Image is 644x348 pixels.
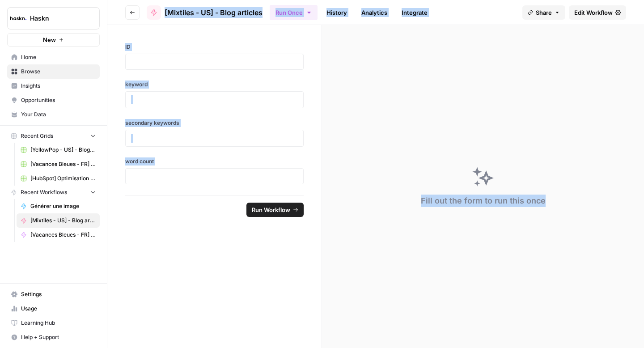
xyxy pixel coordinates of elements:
label: ID [125,43,304,51]
button: Recent Workflows [7,186,100,199]
a: Home [7,50,100,64]
label: secondary keywords [125,119,304,127]
label: keyword [125,81,304,89]
span: Browse [21,68,96,76]
a: [Mixtiles - US] - Blog articles [147,5,263,20]
span: Générer une image [30,202,96,210]
a: Analytics [356,5,393,20]
span: Haskn [30,14,84,23]
div: Fill out the form to run this once [421,195,546,207]
button: New [7,33,100,47]
button: Help + Support [7,330,100,344]
button: Run Once [270,5,318,20]
a: Your Data [7,107,100,122]
button: Share [522,5,565,20]
span: Opportunities [21,96,96,104]
span: Recent Workflows [21,188,67,196]
span: [Mixtiles - US] - Blog articles [30,216,96,225]
a: [Mixtiles - US] - Blog articles [17,213,100,228]
button: Run Workflow [246,203,304,217]
a: Integrate [396,5,433,20]
span: Insights [21,82,96,90]
span: Learning Hub [21,319,96,327]
span: [Mixtiles - US] - Blog articles [165,7,263,18]
a: History [321,5,352,20]
a: Usage [7,301,100,316]
label: word count [125,157,304,166]
span: [Vacances Bleues - FR] Pages refonte sites hôtels - [GEOGRAPHIC_DATA] [30,231,96,239]
span: Help + Support [21,333,96,341]
span: Share [536,8,552,17]
img: Haskn Logo [10,10,26,26]
span: New [43,35,56,44]
a: [HubSpot] Optimisation - Articles de blog (V2) Grid [17,171,100,186]
span: Edit Workflow [574,8,613,17]
button: Workspace: Haskn [7,7,100,30]
span: [YellowPop - US] - Blog Articles - 1000 words [30,146,96,154]
span: Your Data [21,110,96,119]
a: Learning Hub [7,316,100,330]
span: Usage [21,305,96,313]
span: [Vacances Bleues - FR] Pages refonte sites hôtels - [GEOGRAPHIC_DATA] [30,160,96,168]
span: Settings [21,290,96,298]
span: [HubSpot] Optimisation - Articles de blog (V2) Grid [30,174,96,182]
a: [Vacances Bleues - FR] Pages refonte sites hôtels - [GEOGRAPHIC_DATA] [17,157,100,171]
span: Run Workflow [252,205,290,214]
a: Générer une image [17,199,100,213]
a: [Vacances Bleues - FR] Pages refonte sites hôtels - [GEOGRAPHIC_DATA] [17,228,100,242]
a: Edit Workflow [569,5,626,20]
a: Browse [7,64,100,79]
a: Opportunities [7,93,100,107]
span: Home [21,53,96,61]
span: Recent Grids [21,132,53,140]
a: [YellowPop - US] - Blog Articles - 1000 words [17,143,100,157]
button: Recent Grids [7,129,100,143]
a: Settings [7,287,100,301]
a: Insights [7,79,100,93]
